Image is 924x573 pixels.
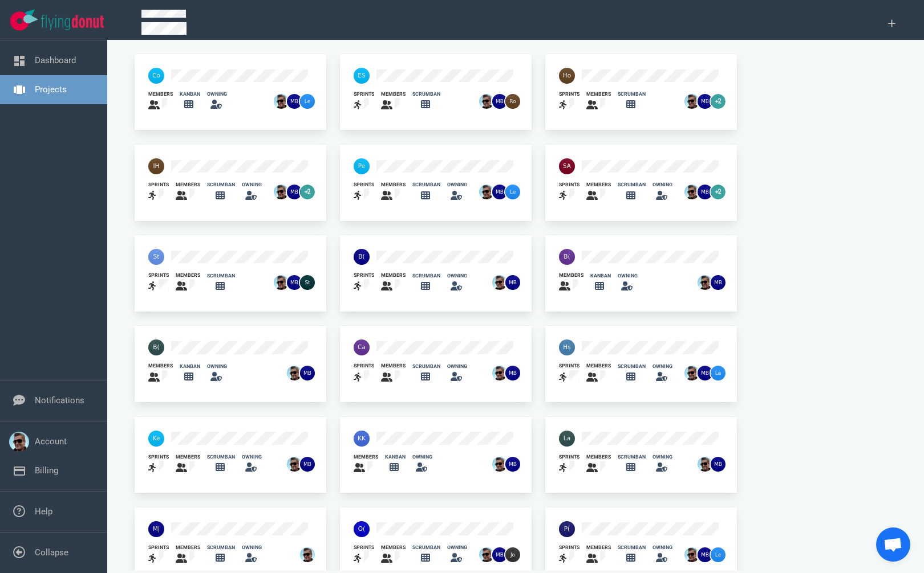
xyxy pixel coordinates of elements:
a: members [381,272,406,293]
img: 40 [148,339,164,355]
div: owning [653,181,672,189]
img: 40 [148,521,164,537]
div: owning [412,453,432,461]
a: sprints [354,91,374,112]
img: 40 [354,158,370,174]
img: 26 [698,94,712,109]
div: owning [653,544,672,551]
a: sprints [354,272,374,293]
a: members [381,181,406,203]
div: Open de chat [876,527,910,562]
div: members [381,544,406,551]
a: sprints [559,453,579,475]
img: 26 [492,366,507,380]
img: 26 [684,94,699,109]
div: owning [242,181,262,189]
a: members [381,362,406,384]
div: sprints [148,544,169,551]
a: members [586,453,611,475]
img: 26 [300,547,315,562]
img: 26 [287,457,302,472]
img: 26 [684,185,699,199]
a: members [381,91,406,112]
div: members [176,272,200,279]
img: 26 [684,366,699,380]
img: 40 [354,339,370,355]
img: 26 [684,547,699,562]
div: scrumban [207,181,235,189]
a: Account [35,436,67,447]
div: members [586,362,611,370]
a: members [586,362,611,384]
img: 26 [492,275,507,290]
a: members [586,544,611,566]
div: scrumban [618,181,646,189]
div: members [586,544,611,551]
div: scrumban [412,181,440,189]
a: members [354,453,378,475]
div: owning [618,272,638,280]
div: kanban [385,453,406,461]
img: 40 [148,158,164,174]
div: owning [653,453,672,461]
a: members [176,272,200,293]
img: Flying Donut text logo [41,15,104,30]
img: 26 [492,457,507,472]
div: owning [447,363,467,370]
a: sprints [148,272,169,293]
img: 40 [148,68,164,84]
img: 26 [287,275,302,290]
img: 26 [300,94,315,109]
a: members [176,453,200,475]
img: 26 [505,366,520,380]
img: 26 [698,185,712,199]
div: members [586,91,611,98]
div: members [586,181,611,189]
img: 26 [274,94,289,109]
div: owning [447,272,467,280]
div: owning [207,363,227,370]
img: 26 [711,547,726,562]
div: owning [447,544,467,551]
img: 26 [287,94,302,109]
img: 26 [479,94,494,109]
a: sprints [354,181,374,203]
div: members [586,453,611,461]
div: scrumban [412,363,440,370]
div: sprints [354,91,374,98]
div: members [176,453,200,461]
a: Notifications [35,395,84,406]
img: 26 [711,275,726,290]
img: 40 [354,431,370,447]
img: 26 [505,457,520,472]
img: 40 [354,249,370,265]
img: 26 [711,366,726,380]
img: 40 [559,68,575,84]
img: 40 [559,521,575,537]
img: 26 [505,185,520,199]
div: kanban [180,91,200,98]
div: owning [242,544,262,551]
div: members [148,362,173,370]
div: members [354,453,378,461]
img: 40 [559,339,575,355]
div: members [381,362,406,370]
div: sprints [354,544,374,551]
img: 40 [148,249,164,265]
a: Projects [35,84,67,95]
div: members [559,272,583,279]
a: members [148,91,173,112]
div: owning [207,91,227,98]
a: sprints [559,362,579,384]
div: members [176,544,200,551]
div: scrumban [618,453,646,461]
a: sprints [148,181,169,203]
img: 40 [354,68,370,84]
div: sprints [354,272,374,279]
div: scrumban [412,272,440,280]
div: scrumban [412,91,440,98]
img: 26 [300,366,315,380]
div: sprints [559,362,579,370]
a: members [559,272,583,293]
img: 26 [698,457,712,472]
